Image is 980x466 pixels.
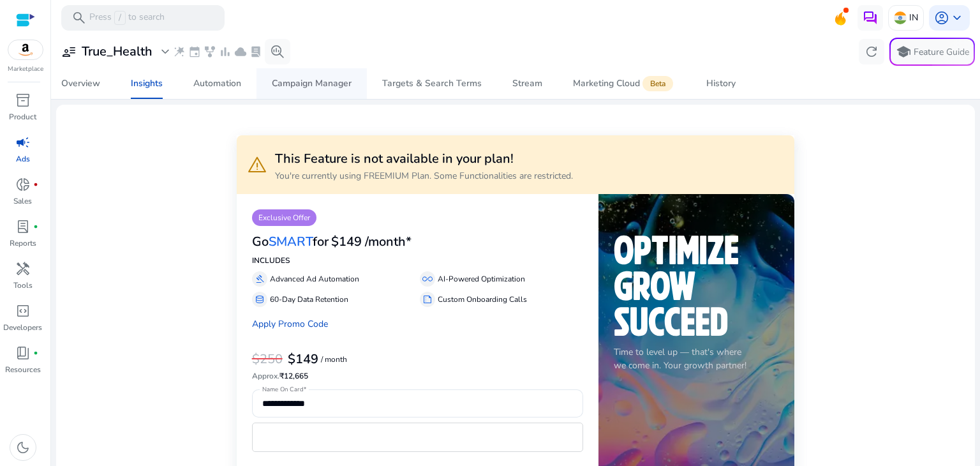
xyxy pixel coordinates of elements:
[422,274,433,284] span: all_inclusive
[288,350,318,368] b: $149
[896,44,911,59] span: school
[234,45,247,58] span: cloud
[265,39,290,64] button: search_insights
[255,294,265,304] span: database
[252,372,583,380] h6: ₹12,665
[512,79,542,88] div: Stream
[89,11,165,25] p: Press to search
[252,255,583,266] p: INCLUDES
[909,6,918,29] p: IN
[10,237,36,249] p: Reports
[614,345,780,372] p: Time to level up — that's where we come in. Your growth partner!
[249,45,262,58] span: lab_profile
[219,45,232,58] span: bar_chart
[61,44,77,59] span: user_attributes
[270,273,359,285] p: Advanced Ad Automation
[33,182,38,187] span: fiber_manual_record
[438,273,525,285] p: AI-Powered Optimization
[188,45,201,58] span: event
[15,303,31,319] span: code_blocks
[15,345,31,361] span: book_4
[114,11,126,25] span: /
[331,234,412,250] h3: $149 /month*
[15,261,31,276] span: handyman
[15,219,31,234] span: lab_profile
[270,294,348,305] p: 60-Day Data Retention
[275,151,573,167] h3: This Feature is not available in your plan!
[82,44,152,59] h3: True_Health
[706,79,736,88] div: History
[438,294,527,305] p: Custom Onboarding Calls
[33,350,38,356] span: fiber_manual_record
[131,79,163,88] div: Insights
[914,46,969,59] p: Feature Guide
[247,154,267,175] span: warning
[259,425,576,450] iframe: Secure card payment input frame
[15,93,31,108] span: inventory_2
[33,224,38,229] span: fiber_manual_record
[252,209,316,226] p: Exclusive Offer
[889,38,975,66] button: schoolFeature Guide
[573,79,676,89] div: Marketing Cloud
[275,169,573,183] p: You're currently using FREEMIUM Plan. Some Functionalities are restricted.
[8,40,43,59] img: amazon.svg
[13,280,33,291] p: Tools
[15,135,31,150] span: campaign
[252,352,283,367] h3: $250
[859,39,884,64] button: refresh
[252,318,328,330] a: Apply Promo Code
[269,233,313,250] span: SMART
[949,10,965,26] span: keyboard_arrow_down
[272,79,352,88] div: Campaign Manager
[9,111,36,123] p: Product
[16,153,30,165] p: Ads
[8,64,43,74] p: Marketplace
[173,45,186,58] span: wand_stars
[894,11,907,24] img: in.svg
[252,371,279,381] span: Approx.
[71,10,87,26] span: search
[3,322,42,333] p: Developers
[262,386,303,395] mat-label: Name On Card
[204,45,216,58] span: family_history
[5,364,41,375] p: Resources
[321,356,347,364] p: / month
[15,440,31,455] span: dark_mode
[15,177,31,192] span: donut_small
[382,79,482,88] div: Targets & Search Terms
[934,10,949,26] span: account_circle
[61,79,100,88] div: Overview
[270,44,285,59] span: search_insights
[193,79,241,88] div: Automation
[864,44,879,59] span: refresh
[642,76,673,91] span: Beta
[158,44,173,59] span: expand_more
[13,195,32,207] p: Sales
[252,234,329,250] h3: Go for
[422,294,433,304] span: summarize
[255,274,265,284] span: gavel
